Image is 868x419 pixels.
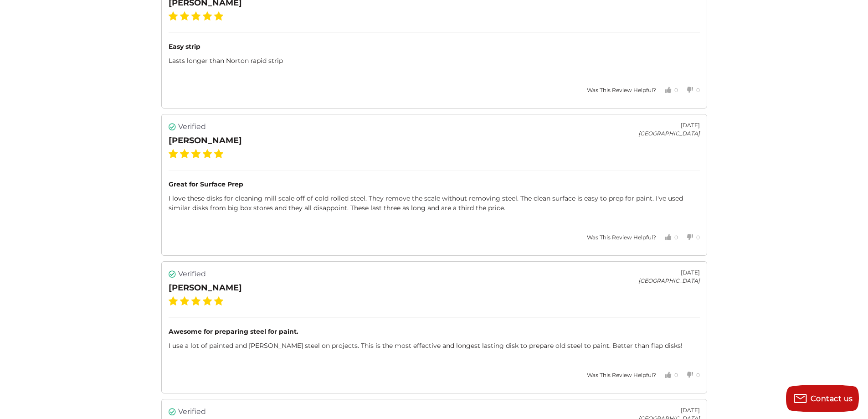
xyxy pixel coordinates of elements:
div: [DATE] [638,269,700,277]
span: 0 [696,372,700,378]
div: Was This Review Helpful? [587,371,656,379]
i: Verified user [169,270,176,278]
div: Great for Surface Prep [169,180,700,189]
span: Verified [178,121,206,132]
i: Verified user [169,408,176,415]
label: 2 Stars [180,149,189,158]
span: The clean surface is easy to prep for paint. [520,194,656,202]
span: Verified [178,406,206,417]
label: 1 Star [169,11,178,21]
span: Contact us [811,394,853,403]
span: Lasts longer than Norton rapid strip [169,57,283,65]
label: 3 Stars [191,11,200,21]
i: Verified user [169,123,176,130]
button: Votes Up [656,364,678,386]
label: 3 Stars [191,296,200,305]
div: [PERSON_NAME] [169,282,242,294]
div: [DATE] [638,121,700,129]
div: Was This Review Helpful? [587,86,656,94]
button: Votes Down [678,79,700,101]
div: Was This Review Helpful? [587,233,656,242]
span: Better than flap disks! [612,341,683,350]
span: This is the most effective and longest lasting disk to prepare old steel to paint. [361,341,612,350]
label: 2 Stars [180,296,189,305]
div: [PERSON_NAME] [169,134,242,147]
button: Votes Up [656,227,678,248]
div: [GEOGRAPHIC_DATA] [638,129,700,138]
label: 2 Stars [180,11,189,21]
button: Contact us [786,385,859,412]
div: Awesome for preparing steel for paint. [169,327,700,336]
span: These last three as long and are a third the price. [350,204,505,212]
label: 4 Stars [203,149,212,158]
button: Votes Up [656,79,678,101]
span: Verified [178,269,206,279]
span: I use a lot of painted and [PERSON_NAME] steel on projects. [169,341,361,350]
label: 5 Stars [214,11,223,21]
span: They remove the scale without removing steel. [369,194,520,202]
label: 5 Stars [214,149,223,158]
span: I love these disks for cleaning mill scale off of cold rolled steel. [169,194,369,202]
span: I've used similar disks from big box stores and they all disappoint. [169,194,683,212]
span: 0 [674,234,678,241]
span: 0 [696,234,700,241]
label: 4 Stars [203,11,212,21]
label: 1 Star [169,149,178,158]
div: [DATE] [638,406,700,414]
label: 5 Stars [214,296,223,305]
span: 0 [674,87,678,93]
div: Easy strip [169,42,700,52]
div: [GEOGRAPHIC_DATA] [638,277,700,285]
label: 3 Stars [191,149,200,158]
button: Votes Down [678,227,700,248]
label: 4 Stars [203,296,212,305]
span: 0 [696,87,700,93]
span: 0 [674,372,678,378]
button: Votes Down [678,364,700,386]
label: 1 Star [169,296,178,305]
